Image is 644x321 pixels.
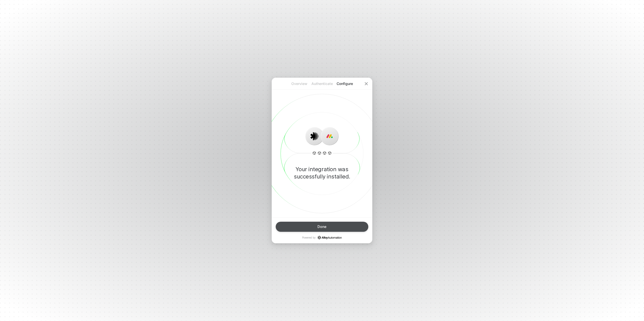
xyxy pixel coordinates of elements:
button: Done [276,222,368,232]
img: icon [326,132,334,140]
p: Your integration was successfully installed. [280,166,364,180]
a: icon-success [318,236,342,239]
img: icon [310,132,318,140]
p: Powered by [302,236,342,239]
div: Done [317,225,327,229]
p: Overview [288,81,311,86]
p: Configure [333,81,356,86]
p: Authenticate [311,81,333,86]
span: icon-close [364,82,368,86]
